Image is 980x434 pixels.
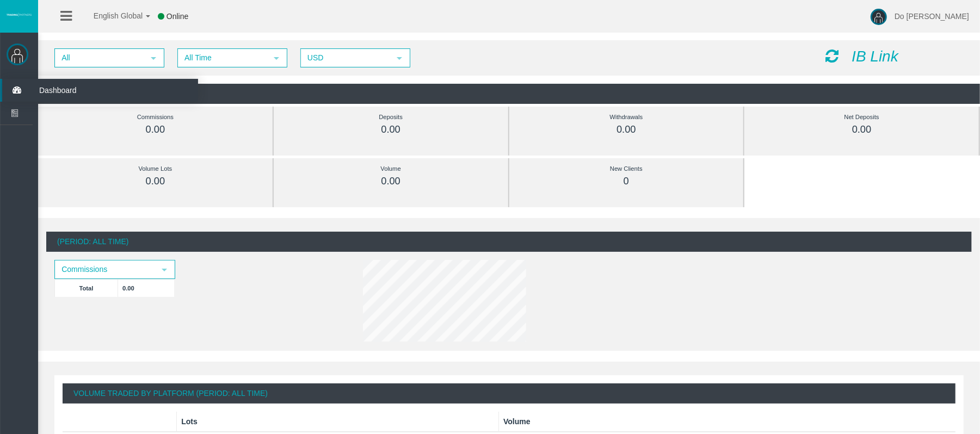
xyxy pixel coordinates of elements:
[298,111,484,123] div: Deposits
[160,265,169,274] span: select
[149,54,158,63] span: select
[63,383,956,404] div: Volume Traded By Platform (Period: All Time)
[56,49,144,66] span: All
[534,163,719,175] div: New Clients
[826,48,839,64] i: Reload Dashboard
[895,12,969,21] span: Do [PERSON_NAME]
[5,13,33,17] img: logo.svg
[395,54,404,63] span: select
[534,123,719,136] div: 0.00
[38,84,980,104] div: (Period: All Time)
[56,261,155,278] span: Commissions
[63,123,248,136] div: 0.00
[499,412,956,432] th: Volume
[852,48,898,65] i: IB Link
[178,49,267,66] span: All Time
[272,54,281,63] span: select
[63,163,248,175] div: Volume Lots
[534,111,719,123] div: Withdrawals
[63,175,248,188] div: 0.00
[2,79,198,102] a: Dashboard
[79,11,143,20] span: English Global
[63,111,248,123] div: Commissions
[298,123,484,136] div: 0.00
[534,175,719,188] div: 0
[118,279,175,297] td: 0.00
[769,123,954,136] div: 0.00
[55,279,118,297] td: Total
[301,49,390,66] span: USD
[769,111,954,123] div: Net Deposits
[46,232,972,252] div: (Period: All Time)
[298,175,484,188] div: 0.00
[167,12,188,21] span: Online
[177,412,499,432] th: Lots
[871,9,887,25] img: user-image
[31,79,138,102] span: Dashboard
[298,163,484,175] div: Volume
